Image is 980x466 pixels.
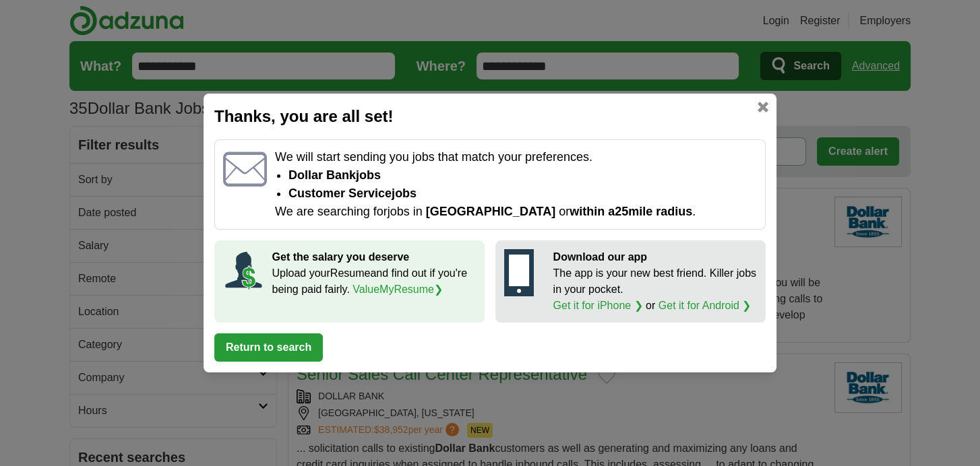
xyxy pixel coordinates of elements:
[426,205,555,218] span: [GEOGRAPHIC_DATA]
[353,284,443,295] a: ValueMyResume❯
[275,148,757,166] p: We will start sending you jobs that match your preferences.
[570,205,692,218] span: within a 25 mile radius
[659,300,752,311] a: Get it for Android ❯
[214,104,766,129] h2: Thanks, you are all set!
[214,333,323,362] button: Return to search
[553,249,758,265] p: Download our app
[275,203,757,221] p: We are searching for jobs in or .
[288,166,757,185] li: Dollar Bank jobs
[553,265,758,314] p: The app is your new best friend. Killer jobs in your pocket. or
[288,185,757,203] li: Customer Service jobs
[553,300,643,311] a: Get it for iPhone ❯
[272,249,477,265] p: Get the salary you deserve
[272,265,477,298] p: Upload your Resume and find out if you're being paid fairly.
